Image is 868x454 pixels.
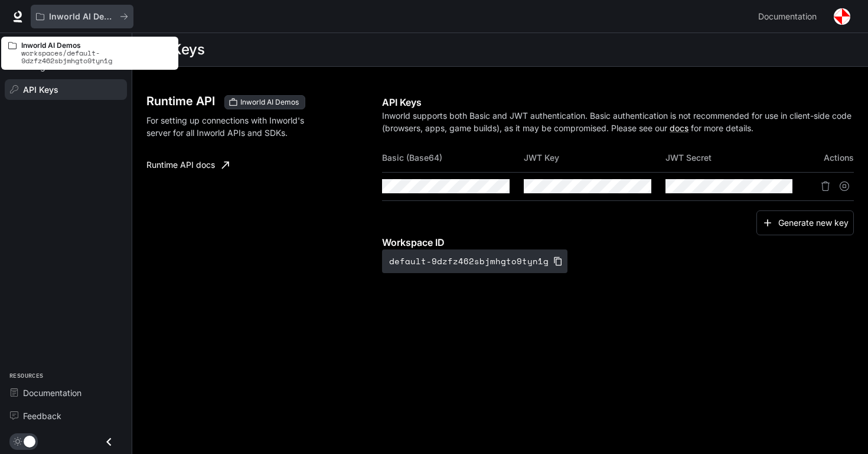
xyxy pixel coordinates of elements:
a: API Keys [5,79,127,100]
p: Inworld supports both Basic and JWT authentication. Basic authentication is not recommended for u... [382,109,854,134]
span: Dark mode toggle [24,434,35,447]
span: Inworld AI Demos [236,97,304,108]
p: Workspace ID [382,235,854,249]
a: docs [670,123,688,133]
button: User avatar [830,5,854,28]
th: JWT Secret [665,144,807,172]
th: JWT Key [524,144,665,172]
button: default-9dzfz462sbjmhgto9tyn1g [382,249,567,273]
h3: Runtime API [146,95,215,107]
p: Inworld AI Demos [49,12,115,22]
a: Feedback [5,406,127,426]
button: Close drawer [96,430,122,454]
span: Documentation [758,9,817,24]
button: Suspend API key [835,177,854,196]
p: API Keys [382,95,854,109]
a: Runtime API docs [142,153,234,177]
span: Documentation [23,387,81,399]
button: Generate new key [756,210,854,236]
a: Documentation [753,5,825,28]
p: workspaces/default-9dzfz462sbjmhgto9tyn1g [21,49,171,64]
span: Feedback [23,410,61,422]
th: Actions [807,144,854,172]
div: These keys will apply to your current workspace only [224,95,305,109]
img: User avatar [834,8,850,25]
span: API Keys [23,83,58,96]
p: For setting up connections with Inworld's server for all Inworld APIs and SDKs. [146,114,316,139]
button: All workspaces [31,5,133,28]
a: Documentation [5,382,127,403]
th: Basic (Base64) [382,144,524,172]
p: Inworld AI Demos [21,41,171,49]
button: Delete API key [816,177,835,196]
